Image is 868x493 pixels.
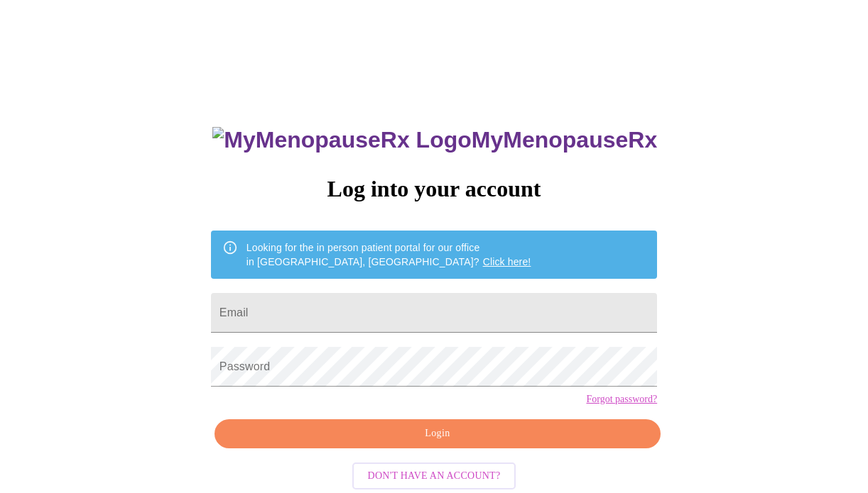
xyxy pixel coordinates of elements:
span: Login [231,425,644,443]
button: Don't have an account? [352,462,516,490]
h3: MyMenopauseRx [212,127,657,153]
img: MyMenopauseRx Logo [212,127,471,153]
a: Click here! [483,256,531,267]
span: Don't have an account? [368,467,501,485]
a: Forgot password? [586,394,657,405]
div: Looking for the in person patient portal for our office in [GEOGRAPHIC_DATA], [GEOGRAPHIC_DATA]? [246,235,531,275]
a: Don't have an account? [349,468,520,480]
button: Login [215,419,661,448]
h3: Log into your account [211,176,657,202]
